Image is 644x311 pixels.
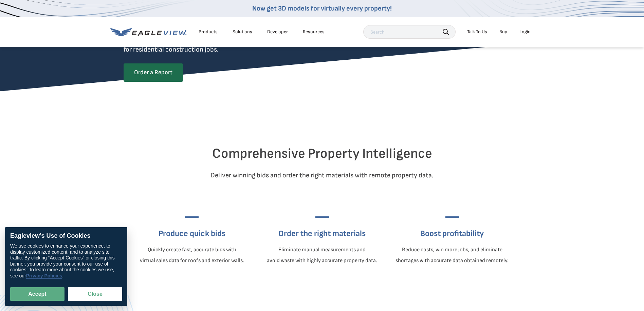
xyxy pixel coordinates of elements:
p: Reduce costs, win more jobs, and eliminate shortages with accurate data obtained remotely. [395,245,509,266]
a: Now get 3D models for virtually every property! [252,4,392,13]
button: Close [68,287,122,301]
div: Eagleview’s Use of Cookies [10,232,122,240]
h3: Order the right materials [267,228,377,239]
div: Products [199,29,218,35]
div: We use cookies to enhance your experience, to display customized content, and to analyze site tra... [10,243,122,279]
h2: Comprehensive Property Intelligence [124,145,521,162]
a: Buy [499,29,507,35]
a: Order a Report [124,63,183,82]
div: Resources [303,29,325,35]
div: Login [519,29,531,35]
p: Quickly create fast, accurate bids with virtual sales data for roofs and exterior walls. [140,245,244,266]
a: Developer [267,29,288,35]
input: Search [363,25,456,39]
a: Privacy Policies [26,273,62,279]
p: Eliminate manual measurements and avoid waste with highly accurate property data. [267,245,377,266]
div: Talk To Us [467,29,487,35]
p: Deliver winning bids and order the right materials with remote property data. [124,170,521,181]
div: Solutions [233,29,252,35]
h3: Boost profitability [395,228,509,239]
button: Accept [10,287,65,301]
h3: Produce quick bids [140,228,244,239]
